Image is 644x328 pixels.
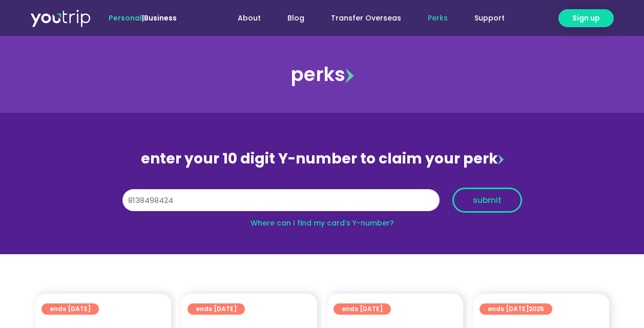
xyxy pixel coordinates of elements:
[274,9,318,28] a: Blog
[572,13,600,24] span: Sign up
[529,304,544,313] span: 2025
[318,9,414,28] a: Transfer Overseas
[196,303,237,315] span: ends [DATE]
[224,9,274,28] a: About
[109,13,142,23] span: Personal
[109,13,177,23] span: |
[41,303,99,315] a: ends [DATE]
[452,188,522,213] button: submit
[334,303,391,315] a: ends [DATE]
[342,303,383,315] span: ends [DATE]
[117,146,527,172] div: enter your 10 digit Y-number to claim your perk
[122,189,440,212] input: 10 digit Y-number (e.g. 8123456789)
[188,303,245,315] a: ends [DATE]
[251,218,394,228] a: Where can I find my card’s Y-number?
[414,9,461,28] a: Perks
[50,303,91,315] span: ends [DATE]
[204,9,518,28] nav: Menu
[473,196,502,204] span: submit
[461,9,518,28] a: Support
[558,9,614,27] a: Sign up
[480,303,552,315] a: ends [DATE]2025
[144,13,177,23] a: Business
[488,303,544,315] span: ends [DATE]
[122,188,522,220] form: Y Number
